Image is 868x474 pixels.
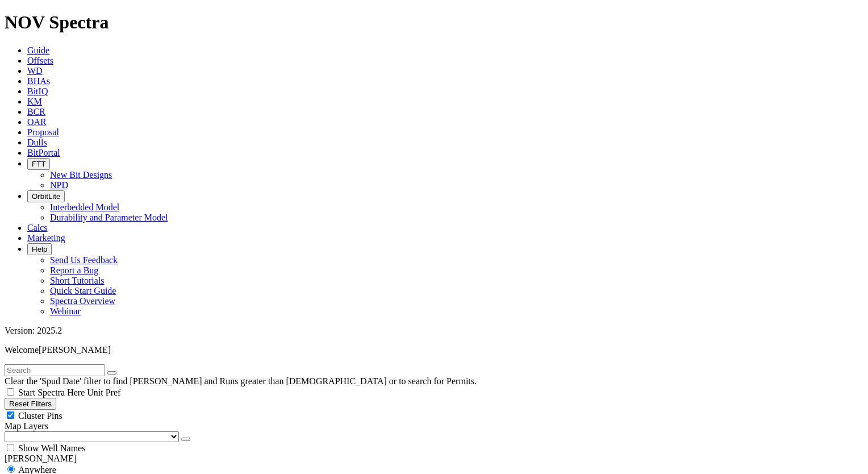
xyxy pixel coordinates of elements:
a: BCR [27,107,45,117]
a: BitIQ [27,86,48,96]
h1: NOV Spectra [5,12,863,33]
a: Marketing [27,233,65,243]
a: NPD [50,180,68,190]
span: FTT [32,160,45,168]
span: Unit Pref [87,388,120,397]
a: Offsets [27,56,53,65]
span: Show Well Names [18,443,85,453]
a: New Bit Designs [50,170,112,180]
button: Help [27,243,52,255]
span: Clear the 'Spud Date' filter to find [PERSON_NAME] and Runs greater than [DEMOGRAPHIC_DATA] or to... [5,376,477,386]
span: OrbitLite [32,192,60,201]
a: Calcs [27,223,48,232]
a: Short Tutorials [50,276,105,285]
button: FTT [27,158,50,170]
input: Start Spectra Here [7,388,14,396]
span: Cluster Pins [18,411,62,421]
span: Map Layers [5,421,48,431]
button: OrbitLite [27,190,65,202]
span: Help [32,245,47,253]
a: Interbedded Model [50,202,119,212]
div: Version: 2025.2 [5,326,863,336]
input: Search [5,364,105,376]
a: BHAs [27,76,50,86]
a: Quick Start Guide [50,286,116,296]
a: Dulls [27,138,47,147]
a: OAR [27,117,47,127]
a: Proposal [27,127,59,137]
a: KM [27,97,42,106]
span: Start Spectra Here [18,388,85,397]
a: Send Us Feedback [50,255,118,265]
a: BitPortal [27,148,60,157]
a: Durability and Parameter Model [50,213,168,222]
button: Reset Filters [5,398,56,410]
a: Report a Bug [50,265,98,275]
a: Webinar [50,306,81,316]
a: Spectra Overview [50,296,115,306]
div: [PERSON_NAME] [5,454,863,464]
p: Welcome [5,345,863,355]
span: [PERSON_NAME] [39,345,111,355]
a: Guide [27,45,49,55]
a: WD [27,66,43,76]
